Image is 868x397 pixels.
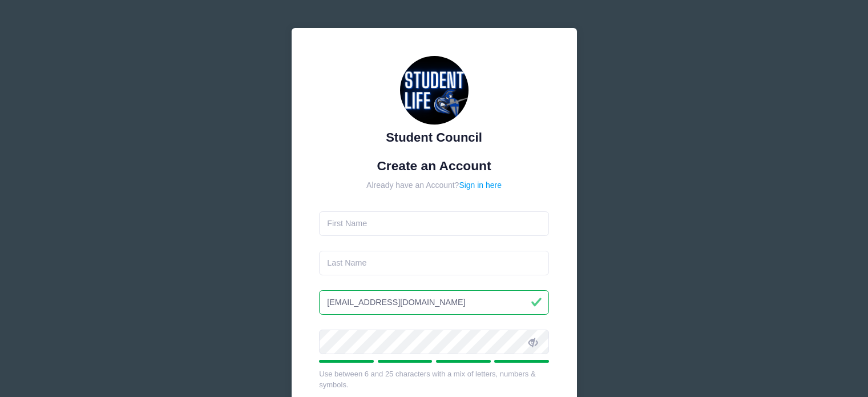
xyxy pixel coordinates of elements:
[319,158,549,174] h1: Create an Account
[459,181,502,190] a: Sign in here
[400,56,469,125] img: Student Council
[319,290,549,315] input: Email
[319,368,549,391] div: Use between 6 and 25 characters with a mix of letters, numbers & symbols.
[319,251,549,275] input: Last Name
[319,128,549,147] div: Student Council
[319,211,549,236] input: First Name
[319,179,549,191] div: Already have an Account?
